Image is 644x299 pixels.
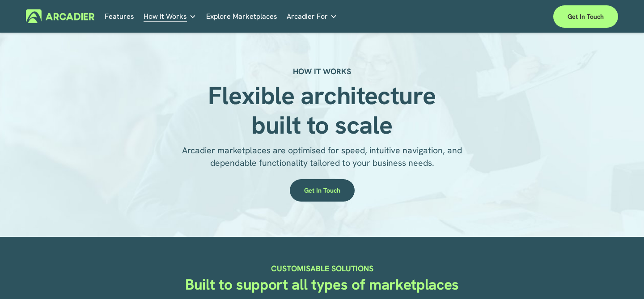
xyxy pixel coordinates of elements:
span: Arcadier For [287,10,328,23]
strong: HOW IT WORKS [293,66,351,76]
img: Arcadier [26,9,94,23]
a: folder dropdown [144,9,196,23]
strong: Flexible architecture built to scale [208,79,442,141]
span: Arcadier marketplaces are optimised for speed, intuitive navigation, and dependable functionality... [182,145,464,168]
a: folder dropdown [287,9,337,23]
a: Features [105,9,134,23]
strong: Built to support all types of marketplaces [185,275,459,294]
strong: CUSTOMISABLE SOLUTIONS [271,263,373,274]
span: How It Works [144,10,187,23]
a: Explore Marketplaces [206,9,277,23]
a: Get in touch [290,179,355,202]
a: Get in touch [553,5,618,28]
